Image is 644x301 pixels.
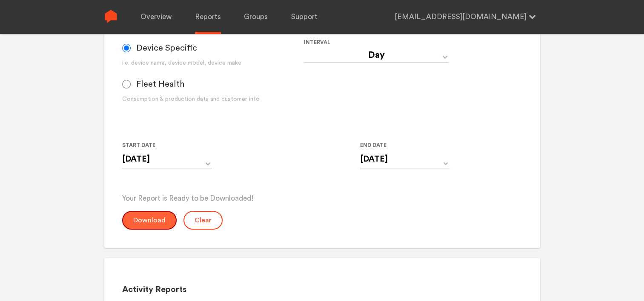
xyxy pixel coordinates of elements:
[136,79,184,89] span: Fleet Health
[122,140,205,150] label: Start Date
[104,10,117,23] img: Sense Logo
[122,193,522,204] p: Your Report is Ready to be Downloaded!
[122,95,304,104] div: Consumption & production data and customer info
[122,59,304,68] div: i.e. device name, device model, device make
[304,37,479,48] label: Interval
[122,216,177,224] a: Download
[183,211,223,230] button: Clear
[136,43,197,53] span: Device Specific
[122,284,522,295] h2: Activity Reports
[360,140,443,150] label: End Date
[122,80,131,88] input: Fleet Health
[122,211,177,230] button: Download
[122,44,131,52] input: Device Specific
